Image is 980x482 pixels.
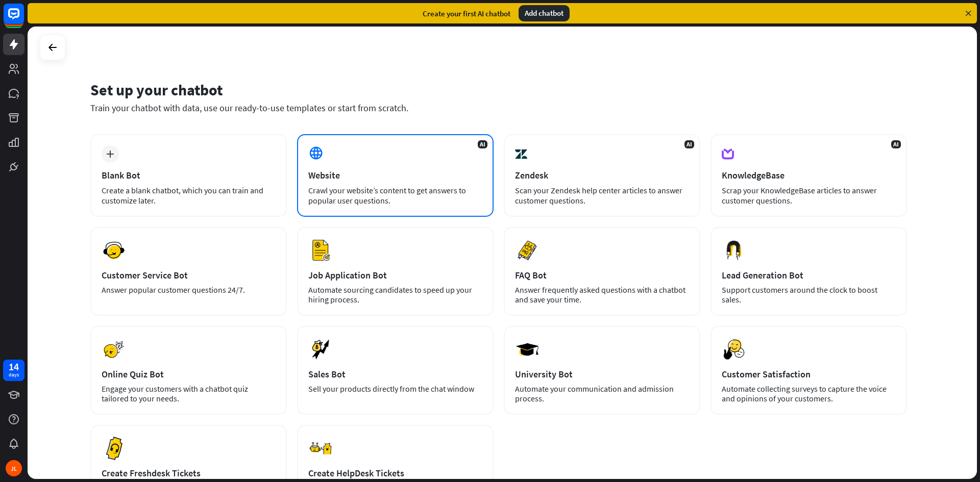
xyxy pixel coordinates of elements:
[515,185,689,206] div: Scan your Zendesk help center articles to answer customer questions.
[90,102,907,114] div: Train your chatbot with data, use our ready-to-use templates or start from scratch.
[90,80,907,99] div: Set up your chatbot
[308,269,482,281] div: Job Application Bot
[722,169,896,181] div: KnowledgeBase
[478,140,487,148] span: AI
[722,285,896,305] div: Support customers around the clock to boost sales.
[515,269,689,281] div: FAQ Bot
[102,185,276,206] div: Create a blank chatbot, which you can train and customize later.
[308,384,482,394] div: Sell your products directly from the chat window
[102,285,276,295] div: Answer popular customer questions 24/7.
[102,269,276,281] div: Customer Service Bot
[684,140,694,148] span: AI
[102,467,276,479] div: Create Freshdesk Tickets
[722,384,896,403] div: Automate collecting surveys to capture the voice and opinions of your customers.
[515,368,689,380] div: University Bot
[102,368,276,380] div: Online Quiz Bot
[308,169,482,181] div: Website
[423,9,510,18] div: Create your first AI chatbot
[9,362,19,371] div: 14
[308,285,482,305] div: Automate sourcing candidates to speed up your hiring process.
[6,460,22,476] div: JL
[102,384,276,403] div: Engage your customers with a chatbot quiz tailored to your needs.
[722,269,896,281] div: Lead Generation Bot
[308,467,482,479] div: Create HelpDesk Tickets
[515,285,689,305] div: Answer frequently asked questions with a chatbot and save your time.
[308,368,482,380] div: Sales Bot
[891,140,901,148] span: AI
[519,5,570,21] div: Add chatbot
[102,169,276,181] div: Blank Bot
[8,4,39,35] button: Open LiveChat chat widget
[515,384,689,403] div: Automate your communication and admission process.
[308,185,482,206] div: Crawl your website’s content to get answers to popular user questions.
[515,169,689,181] div: Zendesk
[3,360,24,381] a: 14 days
[106,150,114,158] i: plus
[722,368,896,380] div: Customer Satisfaction
[9,371,19,378] div: days
[722,185,896,206] div: Scrap your KnowledgeBase articles to answer customer questions.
